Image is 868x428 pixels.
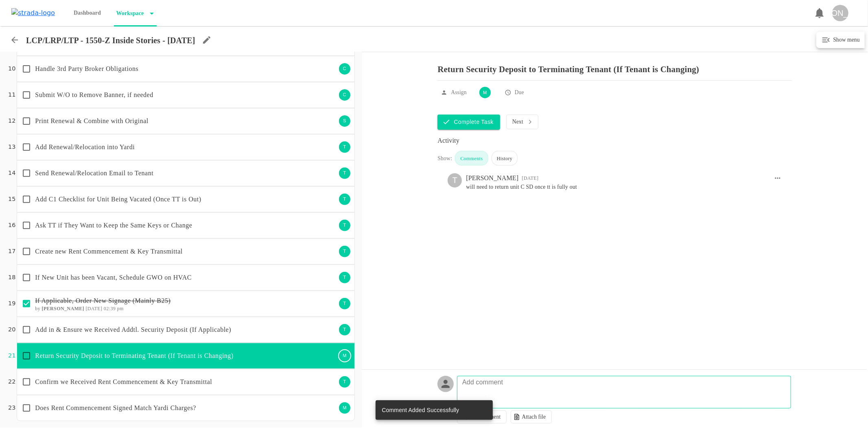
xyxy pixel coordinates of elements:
p: Attach file [522,414,546,420]
p: Create new Rent Commencement & Key Transmittal [35,247,336,256]
div: T [338,323,351,336]
p: Add in & Ensure we Received Addtl. Security Deposit (If Applicable) [35,325,336,335]
div: Comment Added Successfully [382,403,459,417]
img: strada-logo [11,8,55,18]
div: 12:20 PM [522,173,538,183]
p: 17 [8,247,15,256]
div: T [338,193,351,206]
div: T [338,375,351,388]
p: Confirm we Received Rent Commencement & Key Transmittal [35,377,336,387]
p: 10 [8,64,15,73]
div: Show: [437,154,452,165]
div: S [338,115,351,128]
div: M [338,402,351,415]
p: Handle 3rd Party Broker Obligations [35,64,336,74]
p: If New Unit has been Vacant, Schedule GWO on HVAC [35,273,336,282]
div: [PERSON_NAME] [832,5,848,21]
p: LCP/LRP/LTP - 1550-Z Inside Stories - [DATE] [26,35,195,45]
p: Add comment [458,377,507,387]
p: Add Renewal/Relocation into Yardi [35,142,336,152]
p: 23 [8,404,15,413]
div: T [338,219,351,232]
pre: will need to return unit C SD once tt is fully out [466,183,782,191]
div: T [338,271,351,284]
p: 20 [8,325,15,334]
button: Complete Task [437,115,500,130]
p: Next [512,119,523,125]
div: T [338,297,351,310]
p: 19 [8,299,15,308]
div: T [338,245,351,258]
div: M [479,86,492,99]
p: 13 [8,143,15,152]
p: 14 [8,169,15,178]
p: 12 [8,117,15,126]
p: Return Security Deposit to Terminating Tenant (If Tenant is Changing) [35,351,336,361]
p: Add C1 Checklist for Unit Being Vacated (Once TT is Out) [35,194,336,204]
div: M [338,349,351,362]
p: Return Security Deposit to Terminating Tenant (If Tenant is Changing) [437,58,792,74]
p: 16 [8,221,15,230]
p: 11 [8,90,15,99]
div: T [338,141,351,154]
p: 22 [8,377,15,386]
p: Dashboard [71,5,103,21]
h6: by [DATE] 02:39 pm [35,306,336,311]
p: 15 [8,195,15,204]
p: Submit W/O to Remove Banner, if needed [35,90,336,100]
div: History [492,151,518,165]
p: Due [515,88,524,97]
div: T [338,167,351,180]
button: [PERSON_NAME] [829,2,852,24]
div: Activity [437,136,792,146]
p: 21 [8,351,15,360]
div: T [448,173,462,188]
p: 18 [8,273,15,282]
div: C [338,62,351,75]
b: [PERSON_NAME] [42,306,85,311]
p: Workspace [114,5,144,22]
p: Print Renewal & Combine with Original [35,116,336,126]
div: [PERSON_NAME] [466,173,518,183]
p: Does Rent Commencement Signed Match Yardi Charges? [35,403,336,413]
div: Comments [455,151,488,165]
div: C [338,88,351,101]
p: Ask TT if They Want to Keep the Same Keys or Change [35,221,336,230]
p: Send Renewal/Relocation Email to Tenant [35,168,336,178]
p: If Applicable, Order New Signage (Mainly B25) [35,296,336,306]
h6: Show menu [831,35,860,45]
p: Assign [451,88,466,97]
